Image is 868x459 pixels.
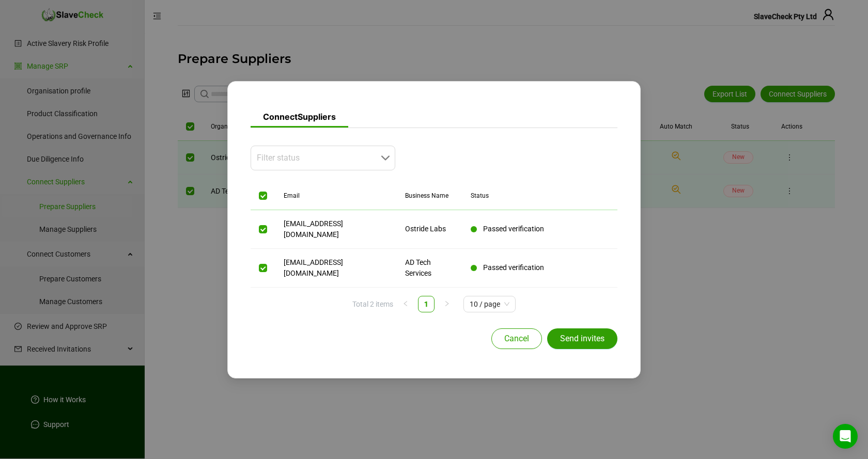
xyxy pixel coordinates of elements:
th: Business Name [397,182,462,210]
div: Open Intercom Messenger [833,424,858,449]
td: [EMAIL_ADDRESS][DOMAIN_NAME] [275,210,397,249]
li: Previous Page [397,296,414,312]
div: Passed verification [471,224,609,234]
td: Ostride Labs [397,210,462,249]
th: Email [275,182,397,210]
li: Total 2 items [352,298,393,315]
h3: Connect Suppliers [251,102,348,128]
span: 10 / page [470,296,509,312]
button: Send invites [547,328,617,349]
td: AD Tech Services [397,249,462,288]
span: Send invites [560,333,605,345]
button: left [397,296,414,312]
div: Page Size [463,296,516,312]
td: [EMAIL_ADDRESS][DOMAIN_NAME] [275,249,397,288]
span: Cancel [504,333,529,345]
span: left [402,300,409,307]
li: 1 [418,296,435,312]
a: 1 [421,298,431,310]
button: right [439,296,455,312]
li: Next Page [439,296,455,312]
div: Passed verification [471,262,609,273]
span: right [444,300,450,307]
th: Status [462,182,617,210]
button: Cancel [491,328,542,349]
